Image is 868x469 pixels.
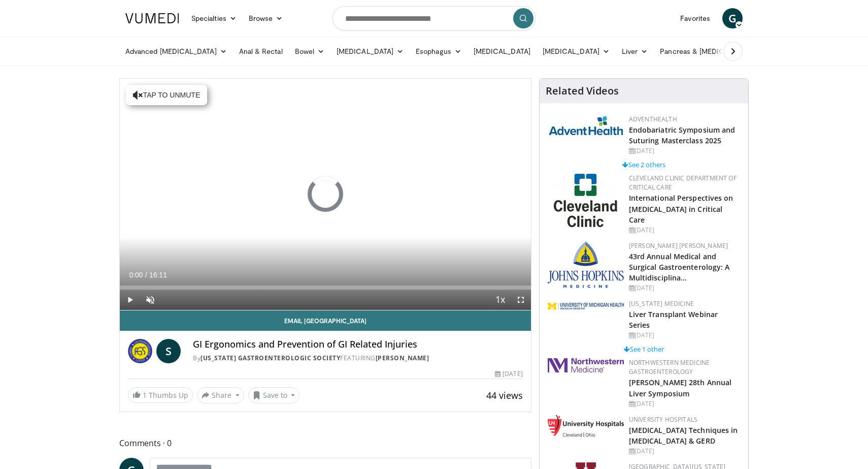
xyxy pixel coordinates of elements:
[120,79,531,310] video-js: Video Player
[548,358,624,372] img: 37f2bdae-6af4-4c49-ae65-fb99e80643fa.png.150x105_q85_autocrop_double_scale_upscale_version-0.2.jpg
[554,174,617,227] img: 5f0cf59e-536a-4b30-812c-ea06339c9532.jpg.150x105_q85_autocrop_double_scale_upscale_version-0.2.jpg
[376,354,429,362] a: [PERSON_NAME]
[120,310,531,331] a: Email [GEOGRAPHIC_DATA]
[145,271,147,279] span: /
[629,378,732,398] a: [PERSON_NAME] 28th Annual Liver Symposium
[486,389,523,401] span: 44 views
[410,41,468,61] a: Esophagus
[143,390,147,400] span: 1
[129,271,143,279] span: 0:00
[629,174,737,192] a: Cleveland Clinic Department of Critical Care
[629,331,740,340] div: [DATE]
[624,345,664,354] a: See 1 other
[629,226,740,235] div: [DATE]
[233,41,289,61] a: Anal & Rectal
[128,339,152,363] img: Florida Gastroenterologic Society
[193,339,523,350] h4: GI Ergonomics and Prevention of GI Related Injuries
[149,271,167,279] span: 16:11
[119,41,233,61] a: Advanced [MEDICAL_DATA]
[548,303,624,309] img: 7efbc4f9-e78b-438d-b5a1-5a81cc36a986.png.150x105_q85_autocrop_double_scale_upscale_version-0.2.png
[616,41,654,61] a: Liver
[128,387,193,403] a: 1 Thumbs Up
[629,358,710,376] a: Northwestern Medicine Gastroenterology
[629,193,733,224] a: International Perspectives on [MEDICAL_DATA] in Critical Care
[622,160,665,169] a: See 2 others
[629,447,740,456] div: [DATE]
[629,309,718,330] a: Liver Transplant Webinar Series
[468,41,537,61] a: [MEDICAL_DATA]
[629,125,736,145] a: Endobariatric Symposium and Suturing Masterclass 2025
[629,425,738,446] a: [MEDICAL_DATA] Techniques in [MEDICAL_DATA] & GERD
[125,13,179,23] img: VuMedi Logo
[120,286,531,290] div: Progress Bar
[537,41,616,61] a: [MEDICAL_DATA]
[548,115,624,136] img: 5c3c682d-da39-4b33-93a5-b3fb6ba9580b.jpg.150x105_q85_autocrop_double_scale_upscale_version-0.2.jpg
[490,290,511,310] button: Playback Rate
[629,284,740,293] div: [DATE]
[197,387,244,403] button: Share
[243,8,289,28] a: Browse
[629,299,694,308] a: [US_STATE] Medicine
[330,41,410,61] a: [MEDICAL_DATA]
[546,85,619,97] h4: Related Videos
[193,354,523,363] div: By FEATURING
[495,369,522,379] div: [DATE]
[120,290,140,310] button: Play
[629,415,697,424] a: University Hospitals
[548,415,624,437] img: 4dda5019-df37-4809-8c64-bdc3c4697fb4.png.150x105_q85_autocrop_double_scale_upscale_version-0.2.png
[332,6,536,30] input: Search topics, interventions
[674,8,716,28] a: Favorites
[511,290,531,310] button: Fullscreen
[156,339,181,363] a: S
[629,146,740,155] div: [DATE]
[119,436,531,450] span: Comments 0
[201,354,340,362] a: [US_STATE] Gastroenterologic Society
[248,387,300,403] button: Save to
[185,8,243,28] a: Specialties
[629,115,677,123] a: AdventHealth
[629,399,740,409] div: [DATE]
[654,41,773,61] a: Pancreas & [MEDICAL_DATA]
[126,85,207,105] button: Tap to unmute
[289,41,330,61] a: Bowel
[140,290,160,310] button: Unmute
[629,241,728,250] a: [PERSON_NAME] [PERSON_NAME]
[629,252,730,283] a: 43rd Annual Medical and Surgical Gastroenterology: A Multidisciplina…
[722,8,743,28] a: G
[548,241,624,288] img: c99d8ef4-c3cd-4e38-8428-4f59a70fa7e8.jpg.150x105_q85_autocrop_double_scale_upscale_version-0.2.jpg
